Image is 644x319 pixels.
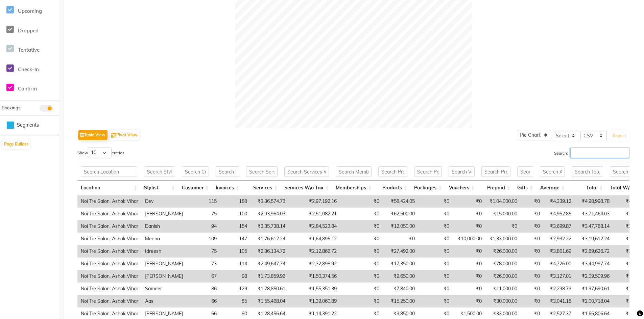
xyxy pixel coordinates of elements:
[142,220,186,233] td: Danish
[2,105,20,110] span: Bookings
[521,283,543,295] td: ₹0
[182,166,209,177] input: Search Customer
[383,208,418,220] td: ₹62,500.00
[81,166,137,177] input: Search Location
[521,295,543,308] td: ₹0
[543,245,575,258] td: ₹3,861.69
[485,295,521,308] td: ₹30,000.00
[220,270,251,283] td: 98
[18,85,37,92] span: Confirm
[142,233,186,245] td: Meena
[453,233,485,245] td: ₹10,000.00
[575,220,613,233] td: ₹3,47,788.14
[88,148,112,158] select: Showentries
[77,181,141,195] th: Location: activate to sort column ascending
[383,295,418,308] td: ₹15,250.00
[186,258,220,270] td: 73
[543,195,575,208] td: ₹4,339.12
[77,148,124,158] label: Show entries
[383,270,418,283] td: ₹9,650.00
[575,195,613,208] td: ₹4,98,998.78
[186,283,220,295] td: 86
[418,283,453,295] td: ₹0
[554,148,629,158] label: Search:
[575,258,613,270] td: ₹3,44,997.74
[289,283,340,295] td: ₹1,55,351.39
[2,139,30,149] button: Page Builder
[251,195,289,208] td: ₹3,36,574.73
[543,233,575,245] td: ₹2,932.22
[575,208,613,220] td: ₹3,71,464.03
[251,245,289,258] td: ₹2,36,134.72
[289,245,340,258] td: ₹2,12,866.72
[485,245,521,258] td: ₹26,000.00
[575,283,613,295] td: ₹1,97,690.61
[220,220,251,233] td: 154
[186,195,220,208] td: 115
[220,258,251,270] td: 114
[289,270,340,283] td: ₹1,50,374.56
[142,270,186,283] td: [PERSON_NAME]
[18,66,39,73] span: Check-In
[142,295,186,308] td: Aas
[570,148,629,158] input: Search:
[18,47,40,53] span: Tentative
[485,195,521,208] td: ₹1,04,000.00
[110,130,139,140] button: Pivot View
[378,166,407,177] input: Search Products
[517,166,533,177] input: Search Gifts
[289,233,340,245] td: ₹1,64,895.12
[243,181,281,195] th: Services: activate to sort column ascending
[485,270,521,283] td: ₹26,000.00
[220,195,251,208] td: 188
[18,8,42,14] span: Upcoming
[521,258,543,270] td: ₹0
[77,208,142,220] td: Noi Tre Salon, Ashok Vihar
[142,258,186,270] td: [PERSON_NAME]
[411,181,445,195] th: Packages: activate to sort column ascending
[289,295,340,308] td: ₹1,39,060.89
[281,181,332,195] th: Services W/o Tax: activate to sort column ascending
[186,270,220,283] td: 67
[418,233,453,245] td: ₹0
[453,220,485,233] td: ₹0
[77,195,142,208] td: Noi Tre Salon, Ashok Vihar
[521,233,543,245] td: ₹0
[220,283,251,295] td: 129
[251,220,289,233] td: ₹3,35,738.14
[418,208,453,220] td: ₹0
[481,166,510,177] input: Search Prepaid
[220,245,251,258] td: 105
[284,166,329,177] input: Search Services W/o Tax
[383,220,418,233] td: ₹12,050.00
[383,283,418,295] td: ₹7,840.00
[418,270,453,283] td: ₹0
[251,270,289,283] td: ₹1,73,859.96
[568,181,606,195] th: Total: activate to sort column ascending
[340,245,383,258] td: ₹0
[340,283,383,295] td: ₹0
[340,270,383,283] td: ₹0
[289,208,340,220] td: ₹2,51,082.21
[186,208,220,220] td: 75
[375,181,411,195] th: Products: activate to sort column ascending
[572,166,603,177] input: Search Total
[340,220,383,233] td: ₹0
[485,283,521,295] td: ₹11,000.00
[485,233,521,245] td: ₹1,33,000.00
[418,258,453,270] td: ₹0
[141,181,178,195] th: Stylist: activate to sort column ascending
[453,283,485,295] td: ₹0
[453,195,485,208] td: ₹0
[186,295,220,308] td: 66
[418,295,453,308] td: ₹0
[610,130,629,141] button: Export
[521,208,543,220] td: ₹0
[521,220,543,233] td: ₹0
[543,258,575,270] td: ₹4,726.00
[77,258,142,270] td: Noi Tre Salon, Ashok Vihar
[514,181,536,195] th: Gifts: activate to sort column ascending
[418,195,453,208] td: ₹0
[289,220,340,233] td: ₹2,84,523.84
[485,220,521,233] td: ₹0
